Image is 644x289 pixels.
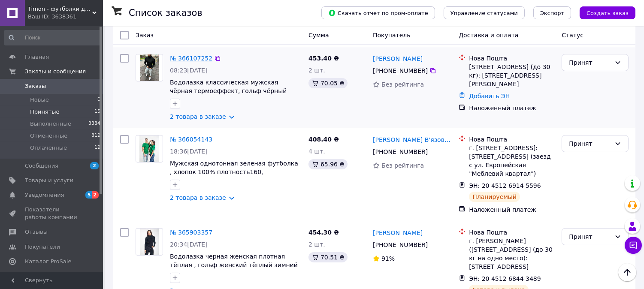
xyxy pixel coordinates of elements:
div: Нова Пошта [469,135,555,144]
span: Статус [562,32,584,39]
button: Создать заказ [580,6,635,19]
a: Водолазка черная женская плотная тёплая , гольф женский тёплый зимний черного цвета еффект термоб... [170,253,301,286]
span: 2 [90,162,99,169]
a: 2 товара в заказе [170,113,226,120]
div: Принят [569,58,611,67]
span: Сумма [308,32,329,39]
span: Покупатель [373,32,411,39]
a: [PERSON_NAME] [373,229,423,237]
span: Уведомления [25,191,64,199]
span: 15 [94,108,100,116]
span: 453.40 ₴ [308,55,339,62]
a: Добавить ЭН [469,93,510,99]
span: 91% [381,255,395,262]
span: ЭН: 20 4512 6914 5596 [469,182,541,189]
span: ЭН: 20 4512 6844 3489 [469,275,541,282]
span: Товары и услуги [25,177,73,184]
span: 4 шт. [308,148,325,155]
span: Показатели работы компании [25,206,79,221]
a: Фото товару [136,54,163,81]
span: 3384 [88,120,100,128]
div: Принят [569,139,611,148]
a: № 366107252 [170,55,212,62]
div: Ваш ID: 3638361 [28,13,103,21]
div: [PHONE_NUMBER] [371,239,429,251]
span: Покупатели [25,243,60,251]
span: Сообщения [25,162,58,170]
div: Наложенный платеж [469,205,555,214]
span: 0 [97,96,100,104]
span: 08:23[DATE] [170,67,208,74]
span: Заказ [136,32,154,39]
div: 70.05 ₴ [308,78,348,88]
span: Доставка и оплата [459,32,518,39]
button: Экспорт [533,6,571,19]
span: Заказы [25,82,46,90]
div: Принят [569,232,611,241]
span: Главная [25,53,49,61]
input: Поиск [4,30,101,45]
span: Отзывы [25,228,48,236]
a: Создать заказ [571,9,635,16]
a: 2 товара в заказе [170,194,226,201]
a: [PERSON_NAME] В'язовський [373,135,452,144]
div: [PHONE_NUMBER] [371,146,429,158]
span: Отмененные [30,132,67,140]
span: Принятые [30,108,60,116]
img: Фото товару [140,54,158,81]
div: г. [STREET_ADDRESS]: [STREET_ADDRESS] (заезд с ул. Европейская "Меблевий квартал") [469,144,555,178]
span: Заказы и сообщения [25,68,86,75]
button: Чат с покупателем [625,237,642,254]
span: Без рейтинга [381,162,424,169]
span: Каталог ProSale [25,258,71,265]
div: 70.51 ₴ [308,252,348,262]
a: Водолазка классическая мужская чёрная термоеффект, гольф чёрный мужской классический тёплый разме... [170,79,301,111]
a: Фото товару [136,228,163,256]
img: Фото товару [140,229,159,255]
span: Создать заказ [587,10,629,16]
span: 812 [91,132,100,140]
span: Управление статусами [450,10,518,16]
span: Timon - футболки детские и взрослые однотонные [28,5,92,13]
div: Планируемый [469,192,520,202]
span: Выполненные [30,120,71,128]
span: 2 шт. [308,67,325,74]
div: Наложенный платеж [469,104,555,112]
span: 408.40 ₴ [308,136,339,143]
button: Скачать отчет по пром-оплате [321,6,435,19]
button: Управление статусами [444,6,525,19]
a: № 365903357 [170,229,212,236]
span: 20:34[DATE] [170,241,208,248]
span: 454.30 ₴ [308,229,339,236]
img: Фото товару [139,135,159,162]
button: Наверх [618,263,636,281]
span: Оплаченные [30,144,67,152]
span: 5 [85,191,92,199]
span: 2 [92,191,99,199]
span: 12 [94,144,100,152]
a: № 366054143 [170,136,212,143]
span: 18:36[DATE] [170,148,208,155]
span: Без рейтинга [381,81,424,88]
div: Нова Пошта [469,228,555,237]
div: 65.96 ₴ [308,159,348,169]
span: 2 шт. [308,241,325,248]
a: Фото товару [136,135,163,163]
a: Мужская однотонная зеленая футболка , хлопок 100% плотность160, однотонные зеленые футболки взрос... [170,160,298,193]
span: Экспорт [540,10,564,16]
div: г. [PERSON_NAME] ([STREET_ADDRESS] (до 30 кг на одно место): [STREET_ADDRESS] [469,237,555,271]
div: Нова Пошта [469,54,555,63]
div: [PHONE_NUMBER] [371,65,429,77]
a: [PERSON_NAME] [373,54,423,63]
span: Новые [30,96,49,104]
span: Скачать отчет по пром-оплате [328,9,428,17]
h1: Список заказов [129,8,203,18]
div: [STREET_ADDRESS] (до 30 кг): [STREET_ADDRESS][PERSON_NAME] [469,63,555,88]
